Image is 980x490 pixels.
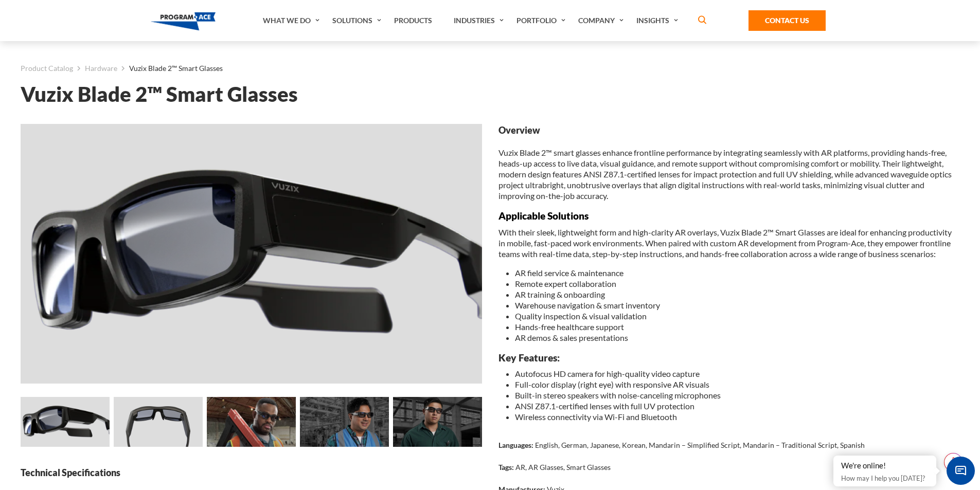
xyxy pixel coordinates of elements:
[498,147,960,201] p: Vuzix Blade 2™ smart glasses enhance frontline performance by integrating seamlessly with AR plat...
[841,472,929,484] p: How may I help you [DATE]?
[515,390,960,401] li: Built-in stereo speakers with noise-canceling microphones
[498,124,960,137] strong: Overview
[21,124,482,384] img: Vuzix Blade 2™ Smart Glasses - Preview 2
[21,62,959,75] nav: breadcrumb
[85,62,117,75] a: Hardware
[515,368,960,379] li: Autofocus HD camera for high-quality video capture
[535,440,865,450] p: English, German, Japanese, Korean, Mandarin – Simplified Script, Mandarin – Traditional Script, S...
[117,62,223,75] li: Vuzix Blade 2™ Smart Glasses
[841,461,929,471] div: We're online!
[515,332,960,343] li: AR demos & sales presentations
[21,466,482,479] strong: Technical Specifications
[515,289,960,300] li: AR training & onboarding
[515,311,960,321] li: Quality inspection & visual validation
[21,85,959,103] h1: Vuzix Blade 2™ Smart Glasses
[515,300,960,311] li: Warehouse navigation & smart inventory
[498,227,960,259] p: With their sleek, lightweight form and high-clarity AR overlays, Vuzix Blade 2™ Smart Glasses are...
[515,267,960,278] li: AR field service & maintenance
[515,278,960,289] li: Remote expert collaboration
[947,457,975,485] span: Chat Widget
[515,379,960,390] li: Full-color display (right eye) with responsive AR visuals
[749,10,826,31] a: Contact Us
[21,62,73,75] a: Product Catalog
[498,209,960,222] h3: Applicable Solutions
[515,462,611,473] p: AR, AR Glasses, Smart Glasses
[300,397,389,447] img: Vuzix Blade 2™ Smart Glasses - Preview 5
[515,411,960,422] li: Wireless connectivity via Wi-Fi and Bluetooth
[498,463,514,471] strong: Tags:
[114,397,203,447] img: Vuzix Blade 2™ Smart Glasses - Preview 3
[151,12,216,30] img: Program-Ace
[393,397,482,447] img: Vuzix Blade 2™ Smart Glasses - Preview 6
[498,351,960,364] h3: Key Features:
[498,441,533,449] strong: Languages:
[515,321,960,332] li: Hands-free healthcare support
[21,397,110,447] img: Vuzix Blade 2™ Smart Glasses - Preview 2
[515,401,960,411] li: ANSI Z87.1-certified lenses with full UV protection
[207,397,296,447] img: Vuzix Blade 2™ Smart Glasses - Preview 4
